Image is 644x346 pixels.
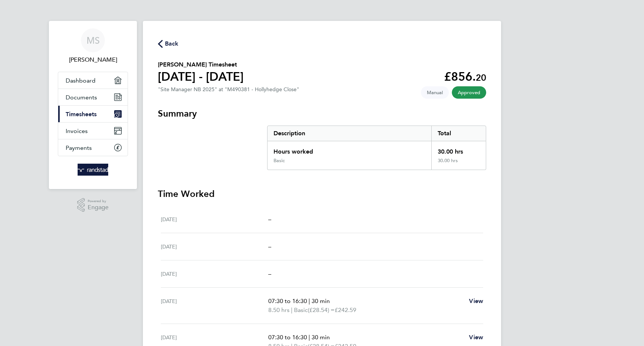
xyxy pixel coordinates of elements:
[88,204,109,211] span: Engage
[165,39,179,48] span: Back
[312,334,330,341] span: 30 min
[58,106,128,122] a: Timesheets
[58,164,128,176] a: Go to home page
[267,126,486,170] div: Summary
[66,111,97,118] span: Timesheets
[158,60,244,69] h2: [PERSON_NAME] Timesheet
[273,158,285,164] div: Basic
[161,269,268,278] div: [DATE]
[158,69,244,84] h1: [DATE] - [DATE]
[469,333,483,342] a: View
[49,21,137,189] nav: Main navigation
[66,144,92,151] span: Payments
[66,94,97,101] span: Documents
[58,89,128,105] a: Documents
[469,334,483,341] span: View
[268,306,290,313] span: 8.50 hrs
[309,334,310,341] span: |
[58,123,128,139] a: Invoices
[58,139,128,156] a: Payments
[58,72,128,89] a: Dashboard
[444,69,486,84] app-decimal: £856.
[268,126,431,141] div: Description
[158,108,486,120] h3: Summary
[312,297,330,305] span: 30 min
[294,306,308,315] span: Basic
[431,158,486,170] div: 30.00 hrs
[161,242,268,251] div: [DATE]
[469,297,483,306] a: View
[421,86,449,99] span: This timesheet was manually created.
[158,188,486,200] h3: Time Worked
[77,198,109,212] a: Powered byEngage
[78,164,109,176] img: randstad-logo-retina.png
[309,297,310,305] span: |
[431,141,486,158] div: 30.00 hrs
[268,141,431,158] div: Hours worked
[88,198,109,204] span: Powered by
[158,86,299,93] div: "Site Manager NB 2025" at "M490381 - Hollyhedge Close"
[66,77,96,84] span: Dashboard
[291,306,293,313] span: |
[158,39,179,48] button: Back
[268,243,271,250] span: –
[335,306,356,313] span: £242.59
[66,127,88,135] span: Invoices
[431,126,486,141] div: Total
[268,334,307,341] span: 07:30 to 16:30
[268,270,271,277] span: –
[161,215,268,224] div: [DATE]
[87,35,100,45] span: MS
[268,216,271,223] span: –
[58,28,128,64] a: MS[PERSON_NAME]
[308,306,335,313] span: (£28.54) =
[469,297,483,305] span: View
[476,72,486,83] span: 20
[452,86,486,99] span: This timesheet has been approved.
[268,297,307,305] span: 07:30 to 16:30
[58,55,128,64] span: Momodou S Ceesay
[161,297,268,315] div: [DATE]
